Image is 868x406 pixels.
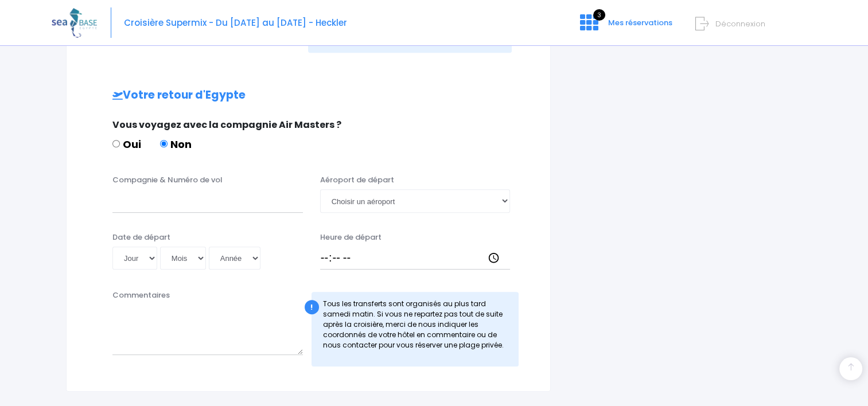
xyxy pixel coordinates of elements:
[112,118,341,131] span: Vous voyagez avec la compagnie Air Masters ?
[89,89,527,102] h2: Votre retour d'Egypte
[112,140,120,147] input: Oui
[112,232,170,243] label: Date de départ
[312,292,519,366] div: Tous les transferts sont organisés au plus tard samedi matin. Si vous ne repartez pas tout de sui...
[112,174,223,186] label: Compagnie & Numéro de vol
[593,9,605,21] span: 3
[715,18,765,29] span: Déconnexion
[160,140,168,147] input: Non
[608,17,672,28] span: Mes réservations
[112,136,141,152] label: Oui
[571,21,679,32] a: 3 Mes réservations
[124,17,347,29] span: Croisière Supermix - Du [DATE] au [DATE] - Heckler
[320,174,394,186] label: Aéroport de départ
[160,136,192,152] label: Non
[112,290,170,301] label: Commentaires
[305,300,319,314] div: !
[320,232,382,243] label: Heure de départ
